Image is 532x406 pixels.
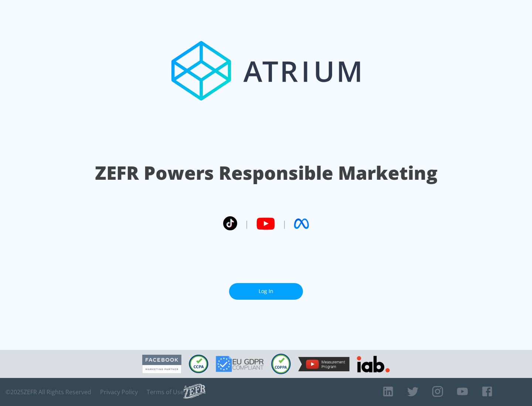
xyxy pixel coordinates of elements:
a: Privacy Policy [100,388,138,396]
a: Log In [229,283,303,300]
img: YouTube Measurement Program [298,357,349,371]
img: Facebook Marketing Partner [142,355,181,374]
img: IAB [357,356,390,372]
span: | [245,218,249,229]
img: GDPR Compliant [216,356,264,372]
span: © 2025 ZEFR All Rights Reserved [6,388,91,396]
img: CCPA Compliant [189,355,208,373]
img: COPPA Compliant [271,354,291,374]
a: Terms of Use [147,388,184,396]
h1: ZEFR Powers Responsible Marketing [95,160,437,186]
span: | [282,218,287,229]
